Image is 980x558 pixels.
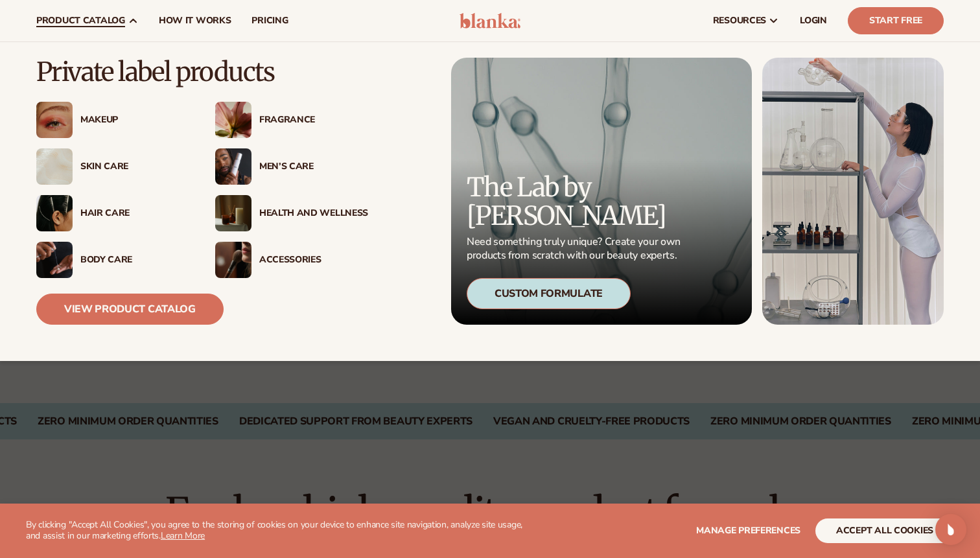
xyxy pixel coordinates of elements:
[36,195,73,231] img: Female hair pulled back with clips.
[36,148,73,185] img: Cream moisturizer swatch.
[36,16,125,26] span: product catalog
[161,529,205,542] a: Learn More
[451,58,752,325] a: Microscopic product formula. The Lab by [PERSON_NAME] Need something truly unique? Create your ow...
[259,115,368,126] div: Fragrance
[36,148,189,185] a: Cream moisturizer swatch. Skin Care
[215,242,251,278] img: Female with makeup brush.
[26,520,531,542] p: By clicking "Accept All Cookies", you agree to the storing of cookies on your device to enhance s...
[80,255,189,266] div: Body Care
[815,518,954,543] button: accept all cookies
[251,16,288,26] span: pricing
[215,242,368,278] a: Female with makeup brush. Accessories
[259,255,368,266] div: Accessories
[215,102,368,138] a: Pink blooming flower. Fragrance
[696,524,800,537] span: Manage preferences
[80,161,189,172] div: Skin Care
[215,148,368,185] a: Male holding moisturizer bottle. Men’s Care
[762,58,944,325] img: Female in lab with equipment.
[935,514,966,545] div: Open Intercom Messenger
[36,242,189,278] a: Male hand applying moisturizer. Body Care
[713,16,766,26] span: resources
[215,102,251,138] img: Pink blooming flower.
[36,58,368,86] p: Private label products
[467,278,631,309] div: Custom Formulate
[80,115,189,126] div: Makeup
[36,242,73,278] img: Male hand applying moisturizer.
[36,102,73,138] img: Female with glitter eye makeup.
[848,7,944,34] a: Start Free
[696,518,800,543] button: Manage preferences
[215,195,368,231] a: Candles and incense on table. Health And Wellness
[80,208,189,219] div: Hair Care
[800,16,827,26] span: LOGIN
[36,195,189,231] a: Female hair pulled back with clips. Hair Care
[36,102,189,138] a: Female with glitter eye makeup. Makeup
[36,294,224,325] a: View Product Catalog
[215,195,251,231] img: Candles and incense on table.
[159,16,231,26] span: How It Works
[467,173,684,230] p: The Lab by [PERSON_NAME]
[460,13,521,29] img: logo
[467,235,684,262] p: Need something truly unique? Create your own products from scratch with our beauty experts.
[259,208,368,219] div: Health And Wellness
[215,148,251,185] img: Male holding moisturizer bottle.
[259,161,368,172] div: Men’s Care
